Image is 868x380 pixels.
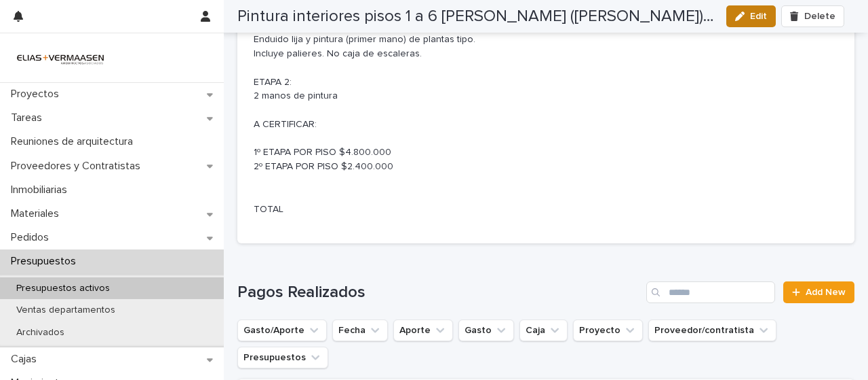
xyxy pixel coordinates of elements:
button: Caja [519,319,568,341]
img: HMeL2XKrRby6DNq2BZlM [11,44,110,71]
input: Search [646,281,775,303]
span: Edit [750,12,767,21]
a: Add New [783,281,854,303]
p: Materiales [5,207,70,220]
button: Gasto [458,319,514,341]
p: Proyectos [5,88,70,101]
p: Archivados [5,327,75,339]
h1: Pagos Realizados [237,283,641,303]
button: Proyecto [573,319,643,341]
p: Pedidos [5,231,60,244]
button: Aporte [393,319,453,341]
button: Gasto/Aporte [237,319,327,341]
h2: Pintura interiores pisos 1 a 6 Pedro (pintor) Link Torre - Vicente López [237,7,715,27]
p: ETAPA 1: Enduido lija y pintura (primer mano) de plantas tipo. Incluye palieres. No caja de escal... [254,5,838,217]
p: Tareas [5,111,53,124]
span: Add New [806,288,846,297]
button: Presupuestos [237,347,328,368]
span: Delete [804,12,835,21]
button: Delete [781,5,844,27]
button: Fecha [332,319,388,341]
button: Edit [726,5,776,27]
p: Cajas [5,353,47,366]
p: Ventas departamentos [5,305,126,316]
p: Reuniones de arquitectura [5,135,144,148]
p: Inmobiliarias [5,184,78,196]
p: Presupuestos activos [5,283,121,294]
p: Proveedores y Contratistas [5,160,151,173]
p: Presupuestos [5,255,87,268]
button: Proveedor/contratista [648,319,776,341]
